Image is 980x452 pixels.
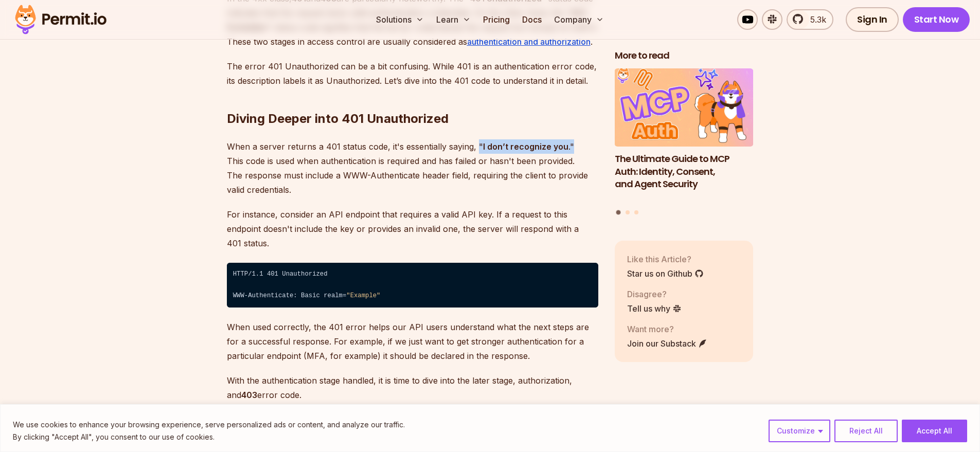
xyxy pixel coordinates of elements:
img: Permit logo [10,2,111,37]
button: Company [550,9,608,30]
button: Accept All [902,420,967,442]
p: We use cookies to enhance your browsing experience, serve personalized ads or content, and analyz... [13,419,405,431]
p: The error 401 Unauthorized can be a bit confusing. While 401 is an authentication error code, its... [227,59,598,88]
p: With the authentication stage handled, it is time to dive into the later stage, authorization, an... [227,373,598,402]
p: By clicking "Accept All", you consent to our use of cookies. [13,431,405,443]
a: Sign In [846,7,899,32]
h2: Diving Deeper into 401 Unauthorized [227,69,598,127]
h2: More to read [615,49,754,62]
a: Docs [518,9,546,30]
button: Go to slide 1 [616,210,621,214]
a: Tell us why [627,302,682,314]
a: The Ultimate Guide to MCP Auth: Identity, Consent, and Agent SecurityThe Ultimate Guide to MCP Au... [615,68,754,204]
p: Want more? [627,322,707,335]
span: 5.3k [804,13,826,26]
button: Reject All [834,420,898,442]
button: Go to slide 3 [634,210,638,214]
code: HTTP/1.1 401 Unauthorized ⁠ WWW-Authenticate: Basic realm= [227,263,598,308]
a: authentication and authorization [467,37,591,47]
a: Start Now [903,7,970,32]
button: Learn [432,9,475,30]
img: The Ultimate Guide to MCP Auth: Identity, Consent, and Agent Security [615,68,754,147]
a: Join our Substack [627,337,707,349]
button: Solutions [372,9,428,30]
h3: The Ultimate Guide to MCP Auth: Identity, Consent, and Agent Security [615,152,754,190]
strong: 403 [241,390,257,400]
a: Star us on Github [627,267,704,279]
button: Go to slide 2 [626,210,630,214]
a: Pricing [479,9,514,30]
li: 1 of 3 [615,68,754,204]
a: 5.3k [787,9,833,30]
p: When used correctly, the 401 error helps our API users understand what the next steps are for a s... [227,320,598,363]
p: For instance, consider an API endpoint that requires a valid API key. If a request to this endpoi... [227,207,598,250]
div: Posts [615,68,754,216]
button: Customize [769,420,830,442]
p: Disagree? [627,287,682,300]
p: When a server returns a 401 status code, it's essentially saying, " ." This code is used when aut... [227,139,598,197]
p: Like this Article? [627,252,704,265]
span: "Example" [346,292,380,299]
strong: I don’t recognize you [483,141,568,152]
